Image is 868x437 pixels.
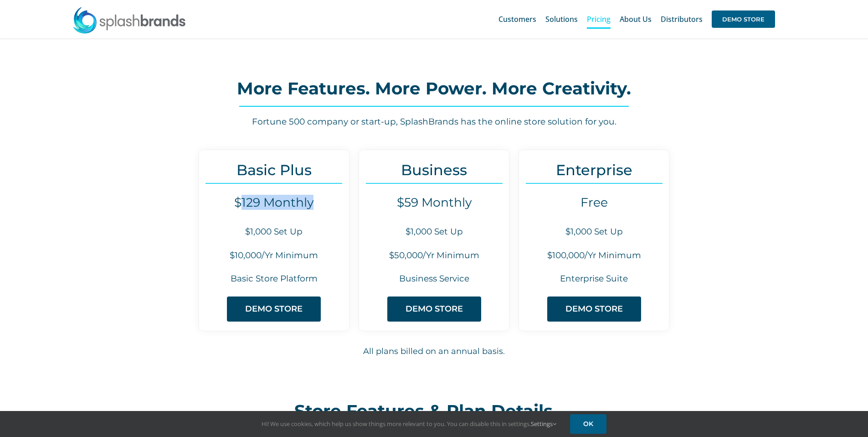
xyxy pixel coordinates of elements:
[587,16,611,23] span: Pricing
[115,116,753,128] h6: Fortune 500 company or start-up, SplashBrands has the online store solution for you.
[406,304,463,314] span: DEMO STORE
[661,16,703,23] span: Distributors
[199,195,349,210] h4: $129 Monthly
[359,161,509,178] h3: Business
[115,345,753,358] h6: All plans billed on an annual basis.
[262,420,556,428] span: Hi! We use cookies, which help us show things more relevant to you. You can disable this in setti...
[519,250,669,262] h6: $100,000/Yr Minimum
[199,226,349,238] h6: $1,000 Set Up
[570,414,606,434] a: OK
[359,195,509,210] h4: $59 Monthly
[545,16,578,23] span: Solutions
[519,273,669,285] h6: Enterprise Suite
[712,10,775,28] span: DEMO STORE
[199,273,349,285] h6: Basic Store Platform
[712,5,775,34] a: DEMO STORE
[72,6,186,34] img: SplashBrands.com Logo
[565,304,623,314] span: DEMO STORE
[661,5,703,34] a: Distributors
[519,161,669,178] h3: Enterprise
[498,5,775,34] nav: Main Menu Sticky
[498,5,536,34] a: Customers
[531,420,556,428] a: Settings
[294,402,574,420] h2: Store Features & Plan Details
[245,304,303,314] span: DEMO STORE
[359,273,509,285] h6: Business Service
[115,79,753,98] h2: More Features. More Power. More Creativity.
[387,297,481,322] a: DEMO STORE
[359,250,509,262] h6: $50,000/Yr Minimum
[359,226,509,238] h6: $1,000 Set Up
[199,161,349,178] h3: Basic Plus
[519,226,669,238] h6: $1,000 Set Up
[199,250,349,262] h6: $10,000/Yr Minimum
[227,297,321,322] a: DEMO STORE
[620,16,652,23] span: About Us
[547,297,641,322] a: DEMO STORE
[587,5,611,34] a: Pricing
[498,16,536,23] span: Customers
[519,195,669,210] h4: Free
